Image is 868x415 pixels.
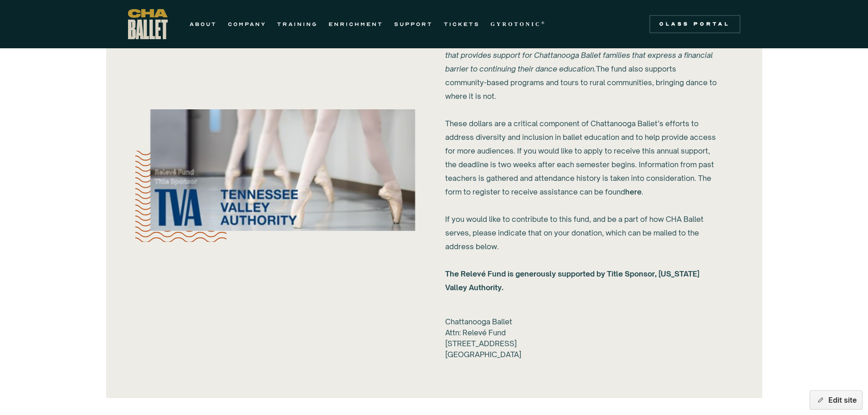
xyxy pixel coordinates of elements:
div: In ballet, relevé means to rise. The fund also supports community-based programs and tours to rur... [445,35,719,294]
a: ABOUT [190,19,217,30]
a: TICKETS [444,19,480,30]
a: home [128,9,168,39]
a: SUPPORT [394,19,433,30]
a: ENRICHMENT [329,19,383,30]
div: Class Portal [655,20,735,28]
a: TRAINING [277,19,318,30]
a: COMPANY [228,19,266,30]
strong: GYROTONIC [491,21,541,27]
a: here [625,187,642,196]
em: The Relevé Fund is a tuition assistance program that provides support for Chattanooga Ballet fami... [445,37,716,73]
a: Class Portal [649,15,740,33]
a: GYROTONIC® [491,19,546,30]
strong: The Relevé Fund is generously supported by Title Sponsor, [US_STATE] Valley Authority. [445,269,699,292]
h6: Chattanooga Ballet Attn: Relevé Fund [STREET_ADDRESS] [GEOGRAPHIC_DATA] [445,316,521,360]
sup: ® [541,20,546,25]
button: Edit site [810,390,863,410]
